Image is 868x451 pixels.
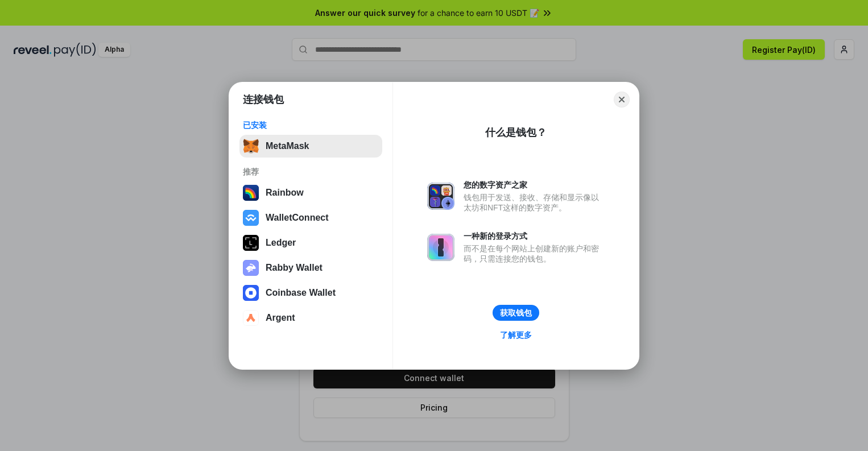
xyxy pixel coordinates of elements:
div: 一种新的登录方式 [464,231,605,241]
div: 您的数字资产之家 [464,180,605,190]
div: WalletConnect [266,213,329,223]
button: Argent [239,307,382,329]
img: svg+xml,%3Csvg%20fill%3D%22none%22%20height%3D%2233%22%20viewBox%3D%220%200%2035%2033%22%20width%... [243,138,259,154]
div: 什么是钱包？ [485,126,547,139]
div: 已安装 [243,120,379,130]
button: WalletConnect [239,206,382,229]
button: Coinbase Wallet [239,282,382,304]
div: 钱包用于发送、接收、存储和显示像以太坊和NFT这样的数字资产。 [464,192,605,213]
div: 了解更多 [500,330,532,340]
h1: 连接钱包 [243,93,284,106]
div: MetaMask [266,141,309,151]
div: 推荐 [243,167,379,177]
button: MetaMask [239,135,382,158]
div: Rabby Wallet [266,263,323,273]
button: Rainbow [239,181,382,204]
div: Ledger [266,238,296,248]
div: 获取钱包 [500,308,532,318]
button: Close [614,92,630,107]
img: svg+xml,%3Csvg%20xmlns%3D%22http%3A%2F%2Fwww.w3.org%2F2000%2Fsvg%22%20width%3D%2228%22%20height%3... [243,235,259,251]
img: svg+xml,%3Csvg%20xmlns%3D%22http%3A%2F%2Fwww.w3.org%2F2000%2Fsvg%22%20fill%3D%22none%22%20viewBox... [427,234,454,261]
img: svg+xml,%3Csvg%20width%3D%2228%22%20height%3D%2228%22%20viewBox%3D%220%200%2028%2028%22%20fill%3D... [243,285,259,301]
div: Argent [266,313,295,323]
a: 了解更多 [493,328,539,342]
button: Ledger [239,231,382,254]
img: svg+xml,%3Csvg%20width%3D%2228%22%20height%3D%2228%22%20viewBox%3D%220%200%2028%2028%22%20fill%3D... [243,210,259,226]
button: Rabby Wallet [239,256,382,279]
img: svg+xml,%3Csvg%20xmlns%3D%22http%3A%2F%2Fwww.w3.org%2F2000%2Fsvg%22%20fill%3D%22none%22%20viewBox... [427,183,454,210]
button: 获取钱包 [493,305,539,321]
img: svg+xml,%3Csvg%20xmlns%3D%22http%3A%2F%2Fwww.w3.org%2F2000%2Fsvg%22%20fill%3D%22none%22%20viewBox... [243,260,259,276]
div: 而不是在每个网站上创建新的账户和密码，只需连接您的钱包。 [464,243,605,264]
div: Rainbow [266,188,304,198]
img: svg+xml,%3Csvg%20width%3D%22120%22%20height%3D%22120%22%20viewBox%3D%220%200%20120%20120%22%20fil... [243,185,259,201]
div: Coinbase Wallet [266,288,336,298]
img: svg+xml,%3Csvg%20width%3D%2228%22%20height%3D%2228%22%20viewBox%3D%220%200%2028%2028%22%20fill%3D... [243,310,259,326]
